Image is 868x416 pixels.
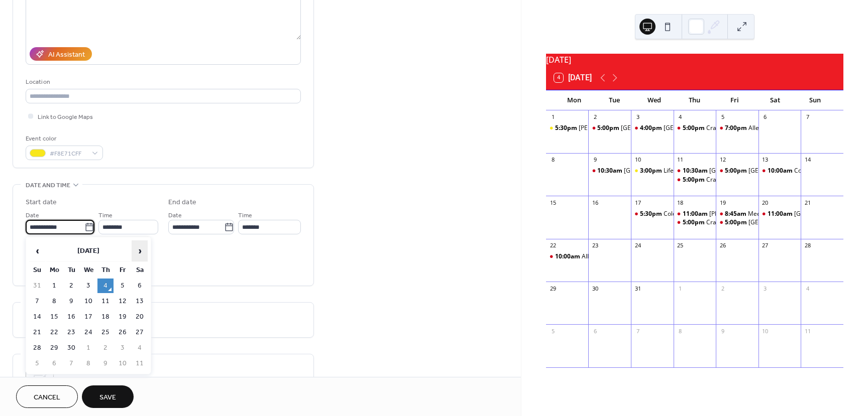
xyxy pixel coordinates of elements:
[762,156,769,164] div: 13
[80,294,96,309] td: 10
[115,279,131,293] td: 5
[549,199,557,206] div: 15
[579,124,684,132] div: [PERSON_NAME] Library - Meet Santa
[80,310,96,324] td: 17
[677,285,684,292] div: 1
[63,341,79,355] td: 30
[132,310,148,324] td: 20
[80,341,96,355] td: 1
[132,356,148,371] td: 11
[719,285,726,292] div: 2
[709,167,820,175] div: [GEOGRAPHIC_DATA] Preschool Evednt
[115,356,131,371] td: 10
[719,242,726,249] div: 26
[46,240,131,262] th: [DATE]
[716,167,758,175] div: Allegan Library Event
[115,310,131,324] td: 19
[29,263,45,278] th: Su
[546,124,589,132] div: J.C. Wheeler Library - Meet Santa
[34,392,60,403] span: Cancel
[677,113,684,121] div: 4
[804,113,811,121] div: 7
[674,124,716,132] div: Craigs Cruisers - Meet Santa
[758,210,801,218] div: South Haven Maritine Museum Event
[26,133,101,144] div: Event color
[591,285,599,292] div: 30
[715,90,755,110] div: Fri
[555,252,582,261] span: 10:00am
[46,341,62,355] td: 29
[795,90,835,110] div: Sun
[63,325,79,340] td: 23
[664,124,724,132] div: [GEOGRAPHIC_DATA]
[63,279,79,293] td: 2
[674,210,716,218] div: Dix Elementary Santa Visit Event
[46,325,62,340] td: 22
[115,341,131,355] td: 3
[762,327,769,335] div: 10
[597,124,621,132] span: 5:00pm
[748,124,808,132] div: Allegan Parade Event
[719,113,726,121] div: 5
[804,285,811,292] div: 4
[50,149,87,159] span: #F8E71CFF
[132,341,148,355] td: 4
[80,263,96,278] th: We
[554,90,594,110] div: Mon
[621,124,682,132] div: [GEOGRAPHIC_DATA]
[29,341,45,355] td: 28
[634,327,641,335] div: 7
[63,310,79,324] td: 16
[706,124,818,132] div: Craigs Cruisers - Meet [PERSON_NAME]
[549,327,557,335] div: 5
[706,218,767,227] div: Craigs Cruisers Event
[97,263,114,278] th: Th
[82,385,134,408] button: Save
[26,210,39,221] span: Date
[46,279,62,293] td: 1
[38,112,93,122] span: Link to Google Maps
[674,167,716,175] div: Allegan Library Preschool Evednt
[762,285,769,292] div: 3
[716,210,758,218] div: Meet Santa at Lakeview CDC
[46,356,62,371] td: 6
[725,124,748,132] span: 7:00pm
[597,167,624,175] span: 10:30am
[588,167,631,175] div: Allegan Library Preschool Evednt
[98,210,113,221] span: Time
[804,199,811,206] div: 21
[624,167,734,175] div: [GEOGRAPHIC_DATA] Preschool Evednt
[804,242,811,249] div: 28
[631,124,674,132] div: Waterford Place
[46,263,62,278] th: Mo
[29,310,45,324] td: 14
[29,356,45,371] td: 5
[758,167,801,175] div: Cottage Arts and Eats
[706,176,818,184] div: Craigs Cruisers - Meet [PERSON_NAME]
[80,279,96,293] td: 3
[709,210,865,218] div: [PERSON_NAME][GEOGRAPHIC_DATA] Santa Visit Event
[48,50,85,60] div: AI Assistant
[97,294,114,309] td: 11
[640,124,664,132] span: 4:00pm
[555,124,579,132] span: 5:30pm
[725,210,748,218] span: 8:45am
[115,263,131,278] th: Fr
[677,242,684,249] div: 25
[634,90,675,110] div: Wed
[549,285,557,292] div: 29
[768,210,794,218] span: 11:00am
[115,294,131,309] td: 12
[634,285,641,292] div: 31
[97,279,114,293] td: 4
[63,356,79,371] td: 7
[683,210,709,218] span: 11:00am
[26,180,70,191] span: Date and time
[591,113,599,121] div: 2
[762,113,769,121] div: 6
[549,156,557,164] div: 8
[591,156,599,164] div: 9
[546,54,843,66] div: [DATE]
[97,325,114,340] td: 25
[549,113,557,121] div: 1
